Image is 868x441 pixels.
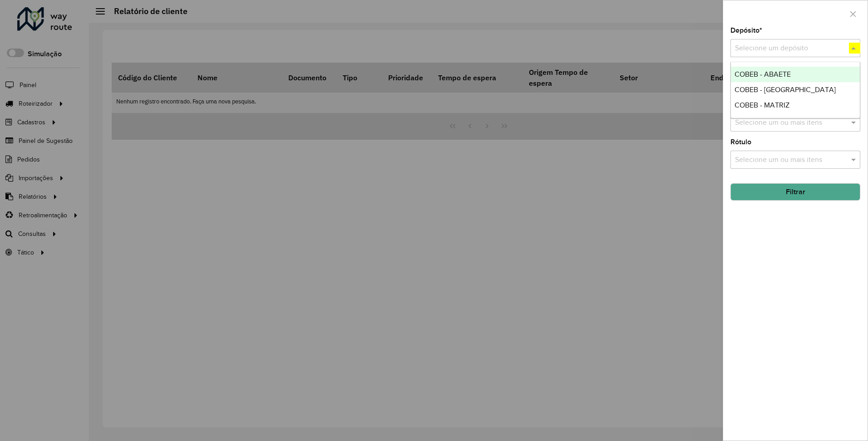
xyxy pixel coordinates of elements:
[730,62,860,118] ng-dropdown-panel: Options list
[735,101,789,109] span: COBEB - MATRIZ
[730,137,751,147] label: Rótulo
[735,70,791,78] span: COBEB - ABAETE
[730,183,860,201] button: Filtrar
[735,86,836,93] span: COBEB - [GEOGRAPHIC_DATA]
[730,25,762,36] label: Depósito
